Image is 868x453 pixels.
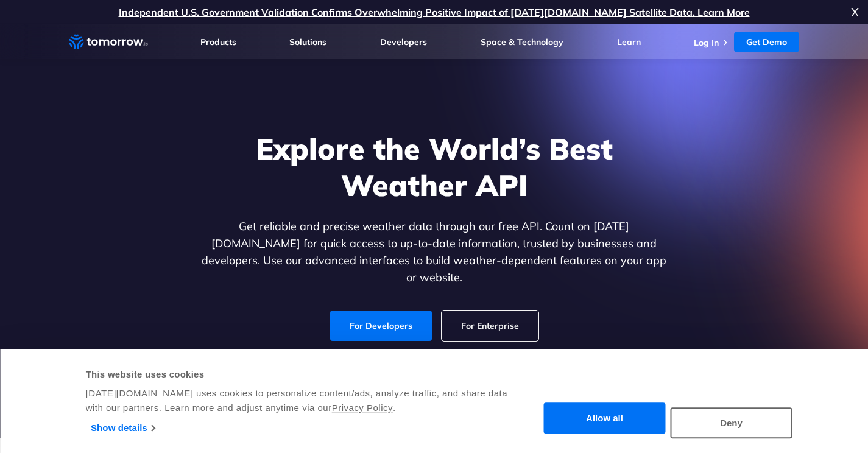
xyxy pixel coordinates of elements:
button: Allow all [544,403,666,434]
p: Get reliable and precise weather data through our free API. Count on [DATE][DOMAIN_NAME] for quic... [199,218,669,286]
div: [DATE][DOMAIN_NAME] uses cookies to personalize content/ads, analyze traffic, and share data with... [86,386,523,415]
a: Get Demo [734,32,799,52]
a: Log In [694,37,719,48]
a: Privacy Policy [332,402,393,413]
a: Show details [91,419,155,437]
a: Products [200,37,236,47]
a: Independent U.S. Government Validation Confirms Overwhelming Positive Impact of [DATE][DOMAIN_NAM... [119,6,750,18]
a: For Developers [330,311,432,341]
div: This website uses cookies [86,367,523,382]
a: Learn [617,37,641,47]
a: Developers [380,37,427,47]
button: Deny [671,407,792,438]
a: Solutions [289,37,326,47]
h1: Explore the World’s Best Weather API [199,130,669,203]
a: For Enterprise [442,311,538,341]
a: Space & Technology [481,37,563,47]
a: Home link [69,33,148,51]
